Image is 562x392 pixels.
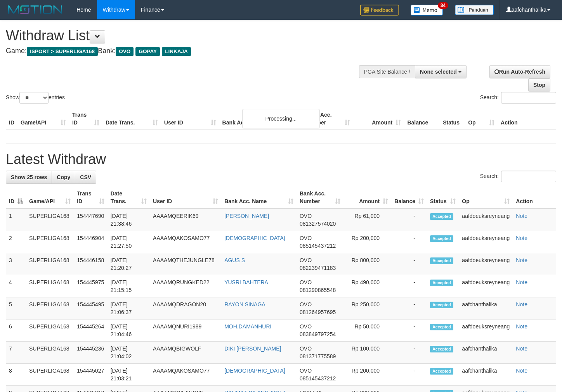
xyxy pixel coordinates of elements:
a: [DEMOGRAPHIC_DATA] [224,235,285,241]
span: None selected [420,69,457,75]
td: SUPERLIGA168 [26,231,74,253]
a: Note [516,257,527,263]
th: Game/API [17,108,69,130]
a: DIKI [PERSON_NAME] [224,345,281,352]
td: - [391,275,427,297]
th: Bank Acc. Number: activate to sort column ascending [297,187,344,209]
td: - [391,364,427,386]
a: Run Auto-Refresh [489,65,550,78]
h1: Latest Withdraw [6,152,556,167]
label: Search: [480,171,556,182]
th: Bank Acc. Name [219,108,303,130]
input: Search: [501,171,556,182]
td: AAAAMQRUNGKED22 [150,275,221,297]
div: Processing... [242,109,320,128]
a: Note [516,368,527,374]
a: YUSRI BAHTERA [224,279,268,285]
td: AAAAMQDRAGON20 [150,297,221,319]
a: Note [516,279,527,285]
th: User ID: activate to sort column ascending [150,187,221,209]
a: [PERSON_NAME] [224,213,269,219]
span: LINKAJA [162,47,191,56]
td: [DATE] 21:04:02 [108,342,150,364]
a: Note [516,301,527,307]
td: [DATE] 21:27:50 [108,231,150,253]
th: Date Trans.: activate to sort column ascending [108,187,150,209]
td: - [391,209,427,231]
td: AAAAMQAKOSAMO77 [150,364,221,386]
select: Showentries [19,92,49,104]
h4: Game: Bank: [6,47,367,55]
span: OVO [300,257,312,263]
img: Button%20Memo.svg [411,5,443,16]
td: [DATE] 21:03:21 [108,364,150,386]
span: Copy 081290865548 to clipboard [300,287,336,293]
td: [DATE] 21:38:46 [108,209,150,231]
th: Amount [353,108,404,130]
a: Note [516,323,527,330]
th: Bank Acc. Number [302,108,353,130]
th: Status: activate to sort column ascending [427,187,459,209]
td: - [391,342,427,364]
td: [DATE] 21:20:27 [108,253,150,275]
td: 7 [6,342,26,364]
td: - [391,253,427,275]
span: OVO [300,213,312,219]
td: SUPERLIGA168 [26,319,74,342]
td: 154445027 [74,364,108,386]
input: Search: [501,92,556,104]
span: OVO [300,279,312,285]
td: 1 [6,209,26,231]
img: MOTION_logo.png [6,4,65,16]
td: 154445495 [74,297,108,319]
td: AAAAMQBIGWOLF [150,342,221,364]
span: Accepted [430,346,453,352]
td: 154445975 [74,275,108,297]
td: [DATE] 21:04:46 [108,319,150,342]
span: Copy 085145437212 to clipboard [300,243,336,249]
td: Rp 800,000 [343,253,391,275]
td: aafchanthalika [459,364,513,386]
td: Rp 61,000 [343,209,391,231]
td: Rp 250,000 [343,297,391,319]
button: None selected [415,65,467,78]
span: Accepted [430,213,453,220]
label: Show entries [6,92,65,104]
td: 154446904 [74,231,108,253]
td: aafdoeuksreyneang [459,253,513,275]
td: 6 [6,319,26,342]
td: SUPERLIGA168 [26,253,74,275]
span: Copy [57,174,70,180]
th: Trans ID: activate to sort column ascending [74,187,108,209]
td: Rp 100,000 [343,342,391,364]
td: - [391,319,427,342]
span: Accepted [430,324,453,330]
td: aafdoeuksreyneang [459,319,513,342]
th: Action [513,187,556,209]
span: Show 25 rows [11,174,47,180]
th: Game/API: activate to sort column ascending [26,187,74,209]
span: Accepted [430,235,453,242]
span: Copy 082239471183 to clipboard [300,265,336,271]
th: Balance: activate to sort column ascending [391,187,427,209]
span: OVO [300,235,312,241]
a: Copy [52,171,75,184]
th: Balance [404,108,440,130]
span: OVO [300,345,312,352]
td: [DATE] 21:15:15 [108,275,150,297]
th: User ID [161,108,219,130]
td: 154447690 [74,209,108,231]
td: AAAAMQTHEJUNGLE78 [150,253,221,275]
td: - [391,231,427,253]
th: Status [440,108,465,130]
td: aafdoeuksreyneang [459,209,513,231]
td: SUPERLIGA168 [26,342,74,364]
td: SUPERLIGA168 [26,364,74,386]
a: Note [516,345,527,352]
td: 154446158 [74,253,108,275]
th: ID: activate to sort column descending [6,187,26,209]
td: AAAAMQAKOSAMO77 [150,231,221,253]
label: Search: [480,92,556,104]
td: Rp 200,000 [343,231,391,253]
td: 154445236 [74,342,108,364]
